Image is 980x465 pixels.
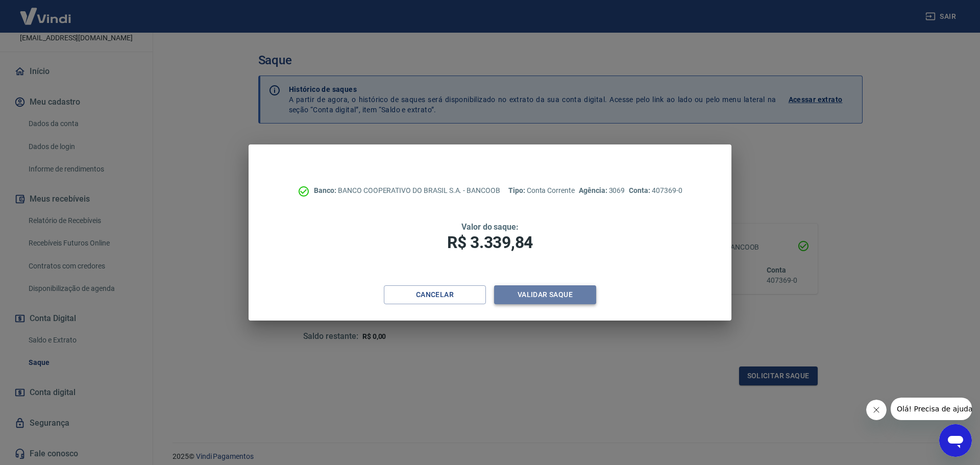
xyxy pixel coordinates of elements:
[447,233,533,252] span: R$ 3.339,84
[384,285,486,304] button: Cancelar
[579,185,625,196] p: 3069
[891,398,972,420] iframe: Mensagem da empresa
[629,185,682,196] p: 407369-0
[314,186,338,194] span: Banco:
[461,222,519,232] span: Valor do saque:
[866,400,887,420] iframe: Fechar mensagem
[6,7,86,15] span: Olá! Precisa de ajuda?
[579,186,609,194] span: Agência:
[508,186,527,194] span: Tipo:
[939,424,972,457] iframe: Botão para abrir a janela de mensagens
[508,185,575,196] p: Conta Corrente
[494,285,596,304] button: Validar saque
[314,185,500,196] p: BANCO COOPERATIVO DO BRASIL S.A. - BANCOOB
[629,186,652,194] span: Conta:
